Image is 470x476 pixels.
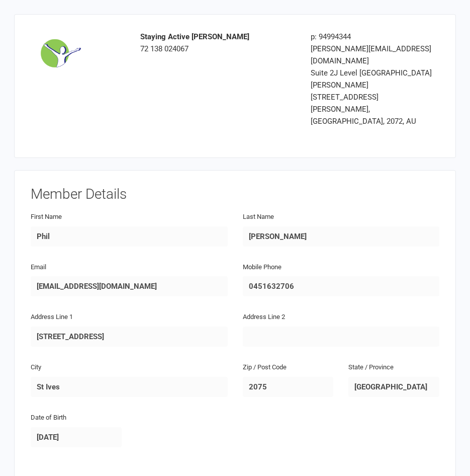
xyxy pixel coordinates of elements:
div: 72 138 024067 [140,31,296,55]
div: p: 94994344 [311,31,432,43]
label: Address Line 1 [31,312,73,323]
label: Date of Birth [31,413,66,423]
h3: Member Details [31,187,439,202]
label: Zip / Post Code [243,362,287,373]
label: Mobile Phone [243,262,281,273]
label: Last Name [243,212,274,222]
label: First Name [31,212,62,222]
img: image1539556152.png [38,31,83,76]
div: [PERSON_NAME], [GEOGRAPHIC_DATA], 2072, AU [311,103,432,127]
div: [PERSON_NAME][EMAIL_ADDRESS][DOMAIN_NAME] [311,43,432,67]
label: Address Line 2 [243,312,285,323]
label: State / Province [348,362,394,373]
div: [STREET_ADDRESS] [311,91,432,103]
label: Email [31,262,46,273]
strong: Staying Active [PERSON_NAME] [140,32,249,41]
label: City [31,362,41,373]
div: Suite 2J Level [GEOGRAPHIC_DATA][PERSON_NAME] [311,67,432,91]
